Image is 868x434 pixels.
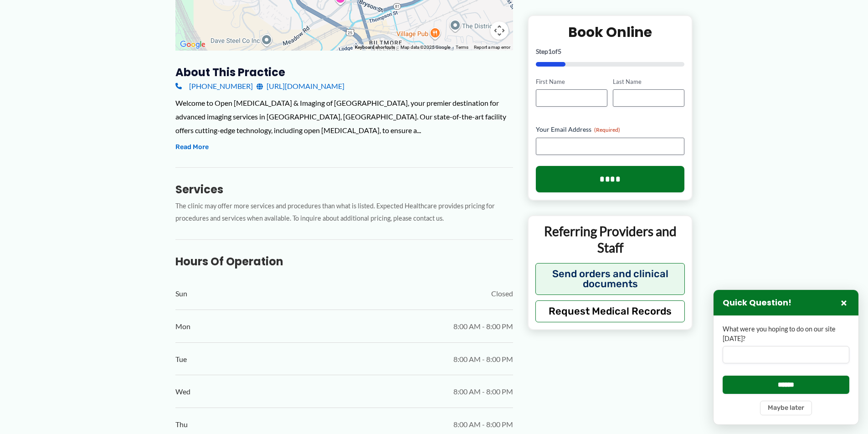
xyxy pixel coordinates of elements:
[175,142,209,153] button: Read More
[838,297,849,308] button: Close
[594,126,620,133] span: (Required)
[548,47,552,55] span: 1
[175,287,187,300] span: Sun
[453,418,513,431] span: 8:00 AM - 8:00 PM
[453,385,513,398] span: 8:00 AM - 8:00 PM
[175,79,253,93] a: [PHONE_NUMBER]
[175,418,188,431] span: Thu
[453,352,513,366] span: 8:00 AM - 8:00 PM
[178,39,208,51] img: Google
[535,300,685,322] button: Request Medical Records
[536,77,607,86] label: First Name
[536,23,685,41] h2: Book Online
[456,45,468,50] a: Terms (opens in new tab)
[535,263,685,294] button: Send orders and clinical documents
[175,254,513,269] h3: Hours of Operation
[613,77,684,86] label: Last Name
[760,401,812,415] button: Maybe later
[175,96,513,137] div: Welcome to Open [MEDICAL_DATA] & Imaging of [GEOGRAPHIC_DATA], your premier destination for advan...
[491,287,513,300] span: Closed
[453,320,513,333] span: 8:00 AM - 8:00 PM
[535,223,685,256] p: Referring Providers and Staff
[175,200,513,225] p: The clinic may offer more services and procedures than what is listed. Expected Healthcare provid...
[536,125,685,134] label: Your Email Address
[175,182,513,196] h3: Services
[175,352,187,366] span: Tue
[175,65,513,79] h3: About this practice
[490,21,508,40] button: Map camera controls
[536,48,685,54] p: Step of
[558,47,561,55] span: 5
[723,325,849,343] label: What were you hoping to do on our site [DATE]?
[175,385,190,398] span: Wed
[257,79,344,93] a: [URL][DOMAIN_NAME]
[401,45,450,50] span: Map data ©2025 Google
[474,45,510,50] a: Report a map error
[723,298,791,308] h3: Quick Question!
[175,320,190,333] span: Mon
[355,44,395,51] button: Keyboard shortcuts
[178,39,208,51] a: Open this area in Google Maps (opens a new window)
